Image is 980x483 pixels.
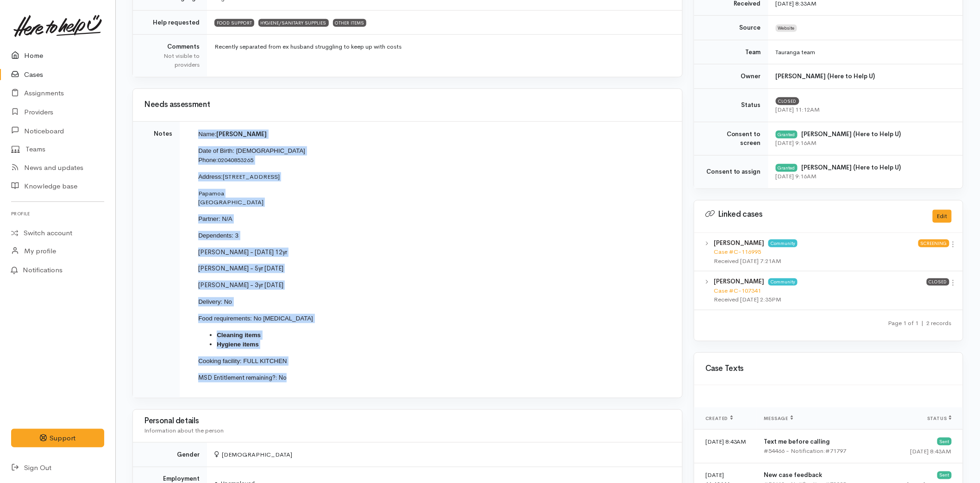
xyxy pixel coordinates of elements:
[133,10,207,35] td: Help requested
[198,215,232,222] span: Partner: N/A
[705,210,922,219] h3: Linked cases
[918,239,949,247] span: Screening
[714,257,918,266] div: Received [DATE] 7:21AM
[705,415,733,421] span: Created
[198,131,216,138] span: Name:
[214,451,292,458] span: [DEMOGRAPHIC_DATA]
[198,298,232,305] span: Delivery: No
[776,97,799,105] span: Closed
[198,264,283,272] span: [PERSON_NAME] - 5yr [DATE]
[694,40,768,64] td: Team
[217,341,258,348] span: Hygiene items
[133,443,207,467] td: Gender
[133,121,180,398] td: Notes
[927,415,952,421] span: Status
[776,72,875,80] b: [PERSON_NAME] (Here to Help U)
[776,164,798,171] div: Granted
[144,100,671,109] h3: Needs assessment
[333,19,367,26] span: OTHER ITEMS
[11,207,104,220] h6: Profile
[694,122,768,155] td: Consent to screen
[198,173,223,180] span: Address:
[776,25,797,32] span: Website
[258,19,329,26] span: HYGIENE/SANITARY SUPPLIES
[198,147,305,163] span: Date of Birth: [DEMOGRAPHIC_DATA] Phone:
[694,155,768,188] td: Consent to assign
[714,287,761,295] a: Case #C-107341
[776,172,952,181] div: [DATE] 9:16AM
[776,138,952,148] div: [DATE] 9:16AM
[694,88,768,122] td: Status
[764,471,823,479] b: New case feedback
[218,156,254,164] a: 02040853265
[714,239,764,247] b: [PERSON_NAME]
[889,447,952,456] div: [DATE] 8:43AM
[714,277,764,285] b: [PERSON_NAME]
[217,130,267,138] span: [PERSON_NAME]
[802,163,901,171] b: [PERSON_NAME] (Here to Help U)
[198,315,313,322] span: Food requirements: No [MEDICAL_DATA]
[198,281,283,289] span: [PERSON_NAME] - 3yr [DATE]
[768,278,798,286] span: Community
[776,105,952,114] div: [DATE] 11:12AM
[694,64,768,89] td: Owner
[933,210,952,223] button: Edit
[927,278,949,286] span: Closed
[768,239,798,247] span: Community
[937,438,952,445] div: Sent
[198,172,660,182] p: [STREET_ADDRESS]
[705,364,952,373] h3: Case Texts
[802,130,901,138] b: [PERSON_NAME] (Here to Help U)
[11,429,104,448] button: Support
[144,417,671,426] h3: Personal details
[694,16,768,40] td: Source
[776,131,798,138] div: Granted
[214,19,254,26] span: FOOD SUPPORT
[714,295,927,304] div: Received [DATE] 2:35PM
[888,319,952,327] small: Page 1 of 1 2 records
[714,248,761,256] a: Case #C-116995
[144,427,224,434] span: Information about the person
[144,51,200,69] div: Not visible to providers
[776,48,816,56] span: Tauranga team
[198,248,287,256] span: [PERSON_NAME] - [DATE] 12yr
[198,189,660,207] p: Papamoa [GEOGRAPHIC_DATA]
[694,430,757,464] td: [DATE] 8:43AM
[922,319,924,327] span: |
[764,446,874,456] div: #54466 - Notification:#71797
[207,35,682,77] td: Recently separated from ex husband struggling to keep up with costs
[198,232,239,239] span: Dependents: 3
[198,374,287,382] span: MSD Entitlement remaining?: No
[764,438,830,445] b: Text me before calling
[937,471,952,479] div: Sent
[133,35,207,77] td: Comments
[217,332,261,339] span: Cleaning items
[198,358,287,364] span: Cooking facility: FULL KITCHEN
[764,415,793,421] span: Message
